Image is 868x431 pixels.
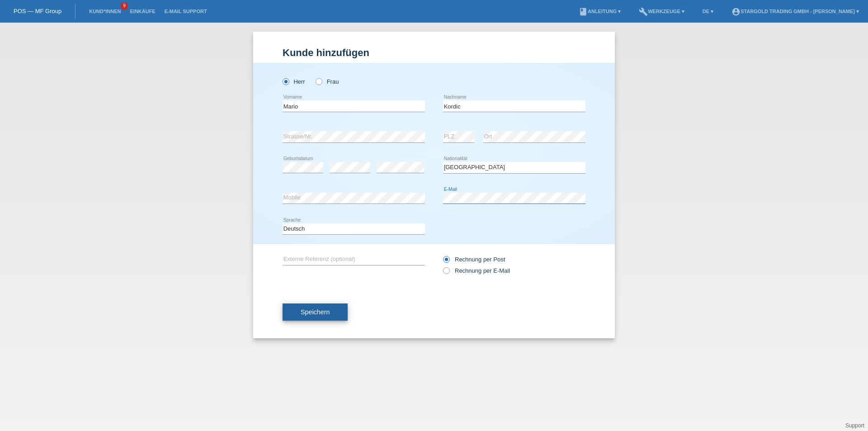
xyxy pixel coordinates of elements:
[160,9,212,14] a: E-Mail Support
[14,8,61,14] a: POS — MF Group
[634,9,689,14] a: buildWerkzeuge ▾
[283,47,585,58] h1: Kunde hinzufügen
[698,9,718,14] a: DE ▾
[727,9,863,14] a: account_circleStargold Trading GmbH - [PERSON_NAME] ▾
[85,9,125,14] a: Kund*innen
[283,303,348,321] button: Speichern
[283,78,305,85] label: Herr
[443,267,449,279] input: Rechnung per E-Mail
[316,78,339,85] label: Frau
[121,2,128,10] span: 9
[301,308,330,316] span: Speichern
[579,7,588,16] i: book
[443,267,510,274] label: Rechnung per E-Mail
[316,78,321,84] input: Frau
[443,256,505,263] label: Rechnung per Post
[731,7,741,16] i: account_circle
[574,9,625,14] a: bookAnleitung ▾
[125,9,160,14] a: Einkäufe
[443,256,449,267] input: Rechnung per Post
[283,78,288,84] input: Herr
[639,7,648,16] i: build
[845,422,864,429] a: Support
